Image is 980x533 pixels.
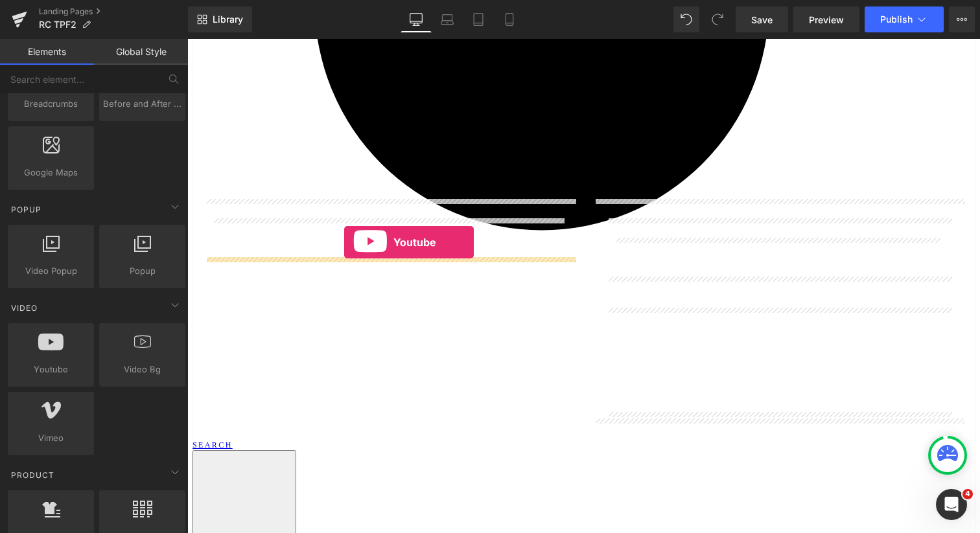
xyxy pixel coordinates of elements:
span: Vimeo [12,431,90,445]
a: Search [5,390,787,411]
span: Video Popup [12,264,90,278]
span: Breadcrumbs [12,97,90,111]
a: Global Style [94,39,188,65]
span: Preview [809,13,844,27]
span: RC TPF2 [39,19,76,30]
a: Preview [793,6,859,32]
span: Search [5,402,45,411]
button: Site navigation [5,411,109,519]
button: Redo [705,6,730,32]
span: Publish [880,14,913,25]
span: Product [10,469,56,481]
a: New Library [188,6,252,32]
span: Youtube [12,363,90,376]
a: Desktop [401,6,432,32]
span: Video Bg [103,363,181,376]
a: Tablet [463,6,494,32]
span: Library [213,14,243,25]
button: Publish [865,6,944,32]
span: Popup [10,203,43,216]
span: Save [751,13,773,27]
a: Landing Pages [39,6,188,17]
span: Popup [103,264,181,278]
iframe: Intercom live chat [936,489,967,520]
button: More [949,6,975,32]
span: Video [10,302,39,314]
span: Google Maps [12,166,90,179]
button: Undo [673,6,699,32]
span: Before and After Images [103,97,181,111]
span: 4 [962,489,973,499]
a: Laptop [432,6,463,32]
a: Mobile [494,6,525,32]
